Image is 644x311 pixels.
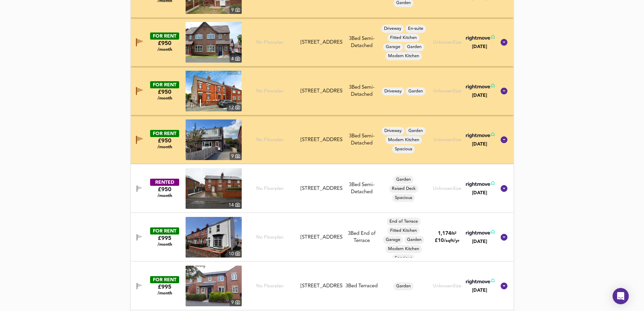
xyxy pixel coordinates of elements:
div: FOR RENT [150,130,179,137]
a: property thumbnail 12 [186,71,242,111]
div: Driveway [382,127,404,135]
div: [STREET_ADDRESS] [301,185,343,192]
span: Fitted Kitchen [387,228,420,234]
span: /month [158,242,172,247]
div: [STREET_ADDRESS] [301,136,343,143]
span: /month [158,96,172,101]
span: Spacious [392,255,415,261]
div: Garden [404,236,424,244]
span: Modern Kitchen [385,53,422,59]
span: Modern Kitchen [385,137,422,143]
div: 3 Bed Semi-Detached [345,84,378,98]
span: /month [158,47,172,52]
div: 12 [227,104,242,111]
div: Garden [404,43,424,51]
span: Garden [406,128,426,134]
div: 9 [230,6,242,14]
div: [DATE] [464,190,495,196]
div: Garden [393,282,413,290]
span: Driveway [382,88,404,94]
div: School Street, LL14 4AN [298,88,345,95]
div: £995 [158,283,172,296]
span: £ 10 [435,238,459,243]
div: [DATE] [464,141,495,148]
svg: Show Details [500,136,508,144]
div: Driveway [382,87,404,95]
img: property thumbnail [186,71,242,111]
div: FOR RENT [150,32,179,40]
div: En-suite [405,25,426,33]
div: £995 [158,235,172,247]
div: Garden [393,176,413,184]
div: FOR RENT [150,81,179,88]
div: End of Terrace [387,218,421,226]
div: Fitted Kitchen [387,34,420,42]
div: Spacious [392,194,415,202]
div: Unknown Size [433,185,461,192]
div: Open Intercom Messenger [613,288,629,304]
a: property thumbnail 14 [186,168,242,209]
div: FOR RENT£995 /monthproperty thumbnail 9 No Floorplan[STREET_ADDRESS]3Bed TerracedGardenUnknownSiz... [131,262,514,310]
div: FOR RENT [150,276,179,283]
span: En-suite [405,26,426,32]
div: £950 [158,88,172,101]
span: No Floorplan [256,234,284,241]
span: No Floorplan [256,88,284,94]
img: property thumbnail [186,22,242,63]
span: No Floorplan [256,39,284,46]
div: Modern Kitchen [385,245,422,253]
div: [DATE] [464,287,495,294]
div: FOR RENT [150,227,179,235]
span: Garden [404,237,424,243]
div: Garden [406,127,426,135]
span: Garden [406,88,426,94]
div: Garage [383,43,403,51]
svg: Show Details [500,282,508,290]
span: Driveway [381,26,404,32]
div: Unknown Size [433,137,461,143]
div: Unknown Size [433,88,461,94]
div: 9 [230,153,242,160]
div: [DATE] [464,238,495,245]
img: property thumbnail [186,168,242,209]
div: Modern Kitchen [385,52,422,60]
svg: Show Details [500,87,508,95]
div: RENTED [150,179,179,186]
div: Garage [383,236,403,244]
div: FOR RENT£950 /monthproperty thumbnail 12 No Floorplan[STREET_ADDRESS]3Bed Semi-DetachedDrivewayGa... [131,67,514,115]
div: Raised Deck [389,185,418,193]
div: RENTED£950 /monthproperty thumbnail 14 No Floorplan[STREET_ADDRESS]3Bed Semi-DetachedGardenRaised... [131,164,514,213]
a: property thumbnail 10 [186,217,242,258]
div: Modern Kitchen [385,136,422,144]
div: Unknown Size [433,283,461,289]
div: 3 Bed Semi-Detached [345,133,378,147]
div: Driveway [381,25,404,33]
span: /month [158,291,172,296]
span: Garage [383,237,403,243]
span: No Floorplan [256,185,284,192]
div: 9 [230,299,242,306]
div: 3 Bed Semi-Detached [345,181,378,196]
span: /month [158,193,172,199]
svg: Show Details [500,233,508,241]
span: ft² [451,231,456,236]
span: Raised Deck [389,186,418,192]
div: FOR RENT£995 /monthproperty thumbnail 10 No Floorplan[STREET_ADDRESS]3Bed End of TerraceEnd of Te... [131,213,514,262]
span: Modern Kitchen [385,246,422,252]
div: [DATE] [464,92,495,99]
span: Driveway [382,128,404,134]
div: [DATE] [464,43,495,50]
span: Spacious [392,146,415,152]
div: [STREET_ADDRESS] [301,39,343,46]
div: Spacious [392,145,415,153]
div: 3 Bed End of Terrace [345,230,378,245]
span: No Floorplan [256,137,284,143]
span: Fitted Kitchen [387,35,420,41]
div: FOR RENT£950 /monthproperty thumbnail 4 No Floorplan[STREET_ADDRESS]3Bed Semi-DetachedDrivewayEn-... [131,18,514,67]
div: 3 Llys Nantgarw, Wrexham, LL13 7SX [298,283,345,290]
div: £950 [158,40,172,52]
div: Bersham Road, Wrexham, LL13 7UG [298,234,345,241]
span: Spacious [392,195,415,201]
div: 44 Top Farm Road, Rhosrobin, LL11 2EZ [298,39,345,46]
div: 40 Henblas Road, Rhostyllen Wrexham LL14 4AA [298,185,345,192]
